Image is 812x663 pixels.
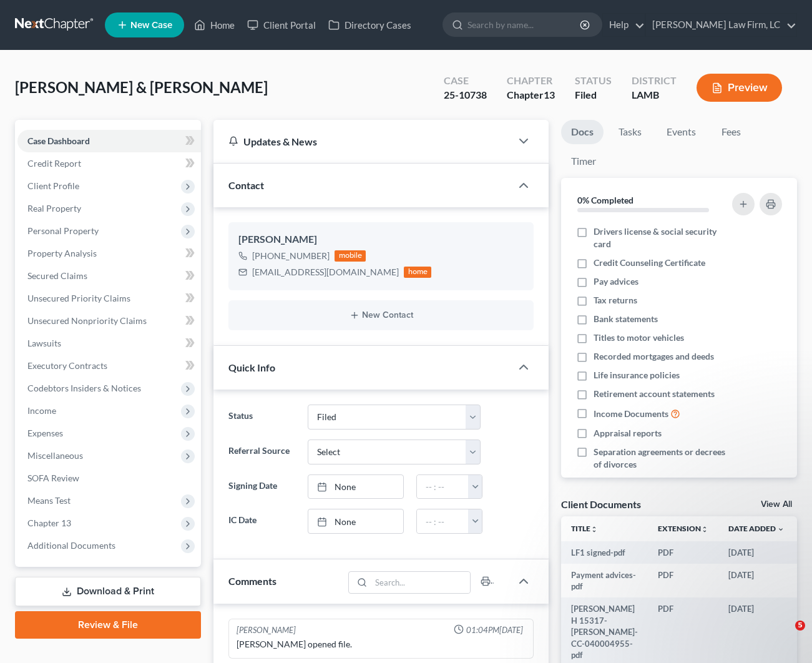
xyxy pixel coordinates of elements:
[237,624,296,636] div: [PERSON_NAME]
[590,526,598,533] i: unfold_more
[657,120,706,144] a: Events
[17,332,201,355] a: Lawsuits
[17,152,201,175] a: Credit Report
[466,624,523,636] span: 01:04PM[DATE]
[594,446,727,471] span: Separation agreements or decrees of divorces
[561,498,641,511] div: Client Documents
[417,475,469,499] input: -- : --
[17,287,201,310] a: Unsecured Priority Claims
[27,405,56,416] span: Income
[632,88,677,102] div: LAMB
[17,242,201,265] a: Property Analysis
[770,621,800,651] iframe: Intercom live chat
[658,524,708,533] a: Extensionunfold_more
[594,388,715,400] span: Retirement account statements
[222,440,301,464] label: Referral Source
[27,180,79,191] span: Client Profile
[594,427,662,440] span: Appraisal reports
[777,526,785,533] i: expand_more
[308,475,403,499] a: None
[594,331,684,344] span: Titles to motor vehicles
[609,120,652,144] a: Tasks
[594,408,668,420] span: Income Documents
[27,225,99,236] span: Personal Property
[27,495,71,506] span: Means Test
[507,88,555,102] div: Chapter
[27,158,81,169] span: Credit Report
[544,89,555,101] span: 13
[130,21,172,30] span: New Case
[718,541,795,564] td: [DATE]
[577,195,633,205] strong: 0% Completed
[701,526,708,533] i: unfold_more
[594,369,680,381] span: Life insurance policies
[17,130,201,152] a: Case Dashboard
[15,78,268,96] span: [PERSON_NAME] & [PERSON_NAME]
[17,467,201,489] a: SOFA Review
[228,575,276,587] span: Comments
[228,361,275,373] span: Quick Info
[561,564,648,598] td: Payment advices-pdf
[27,450,83,461] span: Miscellaneous
[228,135,496,148] div: Updates & News
[417,509,469,533] input: -- : --
[241,14,322,36] a: Client Portal
[27,248,97,258] span: Property Analysis
[17,355,201,377] a: Executory Contracts
[308,509,403,533] a: None
[711,120,751,144] a: Fees
[222,509,301,534] label: IC Date
[371,572,471,593] input: Search...
[222,474,301,499] label: Signing Date
[15,577,201,606] a: Download & Print
[594,257,705,269] span: Credit Counseling Certificate
[27,518,71,528] span: Chapter 13
[27,473,79,483] span: SOFA Review
[728,524,785,533] a: Date Added expand_more
[561,541,648,564] td: LF1 signed-pdf
[15,611,201,639] a: Review & File
[646,14,796,36] a: [PERSON_NAME] Law Firm, LC
[594,313,658,325] span: Bank statements
[575,88,612,102] div: Filed
[238,232,524,247] div: [PERSON_NAME]
[252,266,399,278] div: [EMAIL_ADDRESS][DOMAIN_NAME]
[252,250,330,262] div: [PHONE_NUMBER]
[444,88,487,102] div: 25-10738
[404,267,431,278] div: home
[238,310,524,320] button: New Contact
[27,135,90,146] span: Case Dashboard
[594,350,714,363] span: Recorded mortgages and deeds
[27,315,147,326] span: Unsecured Nonpriority Claims
[237,638,526,651] div: [PERSON_NAME] opened file.
[27,540,115,551] span: Additional Documents
[594,294,637,307] span: Tax returns
[17,265,201,287] a: Secured Claims
[188,14,241,36] a: Home
[594,225,727,250] span: Drivers license & social security card
[27,428,63,438] span: Expenses
[27,338,61,348] span: Lawsuits
[761,500,792,509] a: View All
[603,14,645,36] a: Help
[575,74,612,88] div: Status
[27,383,141,393] span: Codebtors Insiders & Notices
[594,275,638,288] span: Pay advices
[561,120,604,144] a: Docs
[228,179,264,191] span: Contact
[632,74,677,88] div: District
[571,524,598,533] a: Titleunfold_more
[795,621,805,631] span: 5
[697,74,782,102] button: Preview
[335,250,366,262] div: mobile
[467,13,582,36] input: Search by name...
[648,541,718,564] td: PDF
[27,270,87,281] span: Secured Claims
[444,74,487,88] div: Case
[322,14,418,36] a: Directory Cases
[27,293,130,303] span: Unsecured Priority Claims
[27,360,107,371] span: Executory Contracts
[561,149,606,174] a: Timer
[27,203,81,214] span: Real Property
[17,310,201,332] a: Unsecured Nonpriority Claims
